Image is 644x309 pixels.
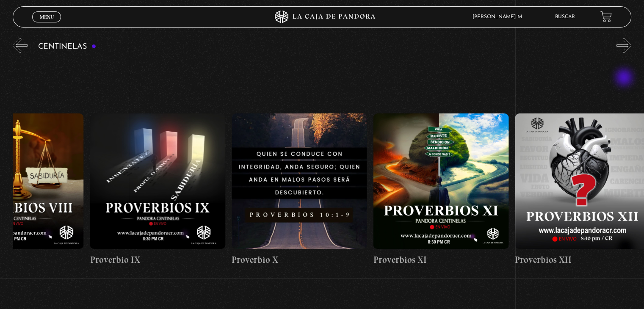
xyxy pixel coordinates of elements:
h4: Proverbio X [232,253,367,267]
a: Buscar [555,14,575,19]
h4: Proverbio IX [90,253,225,267]
span: [PERSON_NAME] M [468,14,531,19]
span: Menu [40,14,54,19]
a: View your shopping cart [600,11,612,22]
span: Cerrar [37,21,57,27]
h3: Centinelas [38,43,96,51]
button: Previous [13,38,28,53]
h4: Proverbios XI [373,253,508,267]
button: Next [616,38,631,53]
